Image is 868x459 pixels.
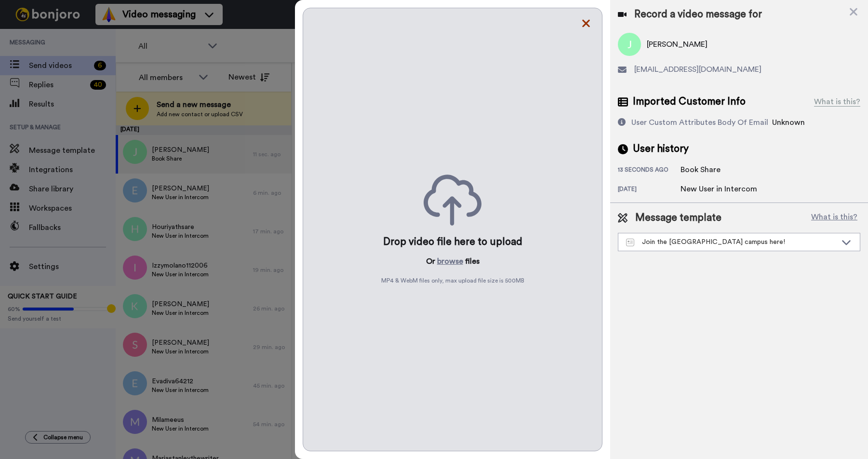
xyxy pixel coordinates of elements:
span: User history [633,142,689,156]
p: Or files [426,256,480,267]
div: What is this? [814,96,860,108]
span: Message template [635,211,721,225]
div: Drop video file here to upload [383,235,522,249]
div: 13 seconds ago [618,166,681,175]
img: Message-temps.svg [626,239,634,246]
div: Book Share [681,164,729,175]
div: New User in Intercom [681,183,757,195]
span: MP4 & WebM files only, max upload file size is 500 MB [381,277,524,284]
button: browse [437,256,463,267]
span: [EMAIL_ADDRESS][DOMAIN_NAME] [634,64,761,75]
div: [DATE] [618,185,681,195]
div: Join the [GEOGRAPHIC_DATA] campus here! [626,237,837,247]
span: Unknown [772,119,805,126]
div: User Custom Attributes Body Of Email [631,117,768,128]
button: What is this? [808,211,860,225]
span: Imported Customer Info [633,94,746,109]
